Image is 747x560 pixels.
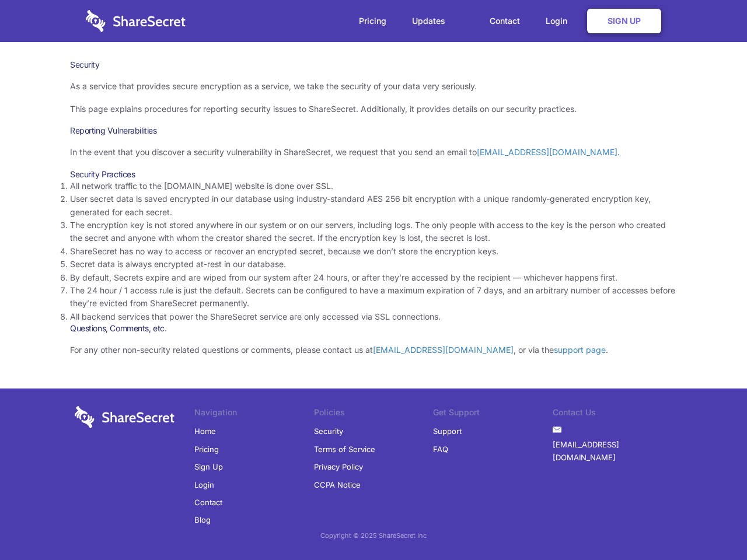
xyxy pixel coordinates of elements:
[194,422,216,440] a: Home
[314,458,363,475] a: Privacy Policy
[194,458,223,475] a: Sign Up
[70,146,677,159] p: In the event that you discover a security vulnerability in ShareSecret, we request that you send ...
[194,406,314,422] li: Navigation
[553,406,672,422] li: Contact Us
[194,476,214,494] a: Login
[314,406,434,422] li: Policies
[314,440,375,458] a: Terms of Service
[70,245,677,258] li: ShareSecret has no way to access or recover an encrypted secret, because we don’t store the encry...
[70,169,677,180] h3: Security Practices
[75,406,174,428] img: logo-wordmark-white-trans-d4663122ce5f474addd5e946df7df03e33cb6a1c49d2221995e7729f52c070b2.svg
[86,10,186,32] img: logo-wordmark-white-trans-d4663122ce5f474addd5e946df7df03e33cb6a1c49d2221995e7729f52c070b2.svg
[70,271,677,284] li: By default, Secrets expire and are wiped from our system after 24 hours, or after they’re accesse...
[70,80,677,93] p: As a service that provides secure encryption as a service, we take the security of your data very...
[477,147,617,157] a: [EMAIL_ADDRESS][DOMAIN_NAME]
[373,345,514,355] a: [EMAIL_ADDRESS][DOMAIN_NAME]
[534,3,585,39] a: Login
[70,192,677,219] li: User secret data is saved encrypted in our database using industry-standard AES 256 bit encryptio...
[70,219,677,245] li: The encryption key is not stored anywhere in our system or on our servers, including logs. The on...
[70,258,677,271] li: Secret data is always encrypted at-rest in our database.
[70,125,677,136] h3: Reporting Vulnerabilities
[70,310,677,323] li: All backend services that power the ShareSecret service are only accessed via SSL connections.
[553,436,672,467] a: [EMAIL_ADDRESS][DOMAIN_NAME]
[70,60,677,70] h1: Security
[194,511,211,528] a: Blog
[70,180,677,192] li: All network traffic to the [DOMAIN_NAME] website is done over SSL.
[194,494,222,511] a: Contact
[70,103,677,116] p: This page explains procedures for reporting security issues to ShareSecret. Additionally, it prov...
[70,344,677,356] p: For any other non-security related questions or comments, please contact us at , or via the .
[70,284,677,310] li: The 24 hour / 1 access rule is just the default. Secrets can be configured to have a maximum expi...
[194,440,219,458] a: Pricing
[554,345,606,355] a: support page
[433,406,553,422] li: Get Support
[70,323,677,334] h3: Questions, Comments, etc.
[347,3,398,39] a: Pricing
[433,422,462,440] a: Support
[478,3,532,39] a: Contact
[587,9,661,33] a: Sign Up
[314,422,343,440] a: Security
[314,476,361,494] a: CCPA Notice
[433,440,448,458] a: FAQ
